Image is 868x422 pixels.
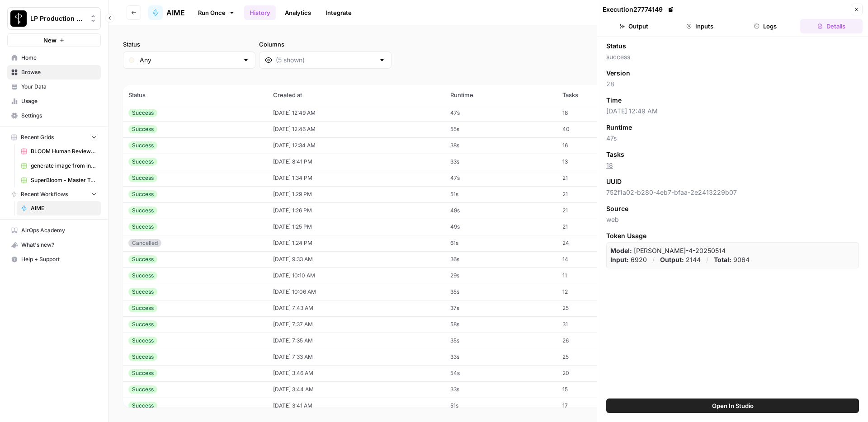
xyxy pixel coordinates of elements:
[445,251,557,267] td: 36s
[557,85,645,105] th: Tasks
[279,5,316,20] a: Analytics
[445,202,557,219] td: 49s
[128,255,157,263] div: Success
[268,219,445,235] td: [DATE] 1:25 PM
[606,123,632,132] span: Runtime
[7,65,101,80] a: Browse
[557,398,645,414] td: 17
[7,188,101,201] button: Recent Workflows
[606,80,859,89] span: 28
[610,246,726,255] p: claude-sonnet-4-20250514
[21,54,97,62] span: Home
[660,256,684,263] strong: Output:
[7,94,101,108] a: Usage
[21,97,97,105] span: Usage
[606,231,859,240] span: Token Usage
[128,320,157,328] div: Success
[7,252,101,267] button: Help + Support
[7,108,101,123] a: Settings
[606,215,859,224] span: web
[30,14,85,23] span: LP Production Workloads
[268,381,445,398] td: [DATE] 3:44 AM
[268,154,445,170] td: [DATE] 8:41 PM
[557,333,645,349] td: 26
[166,7,185,18] span: AIME
[128,369,157,377] div: Success
[128,174,157,182] div: Success
[557,365,645,381] td: 20
[660,255,701,264] p: 2144
[735,19,797,33] button: Logs
[17,159,101,173] a: generate image from input image (copyright tests) duplicate Grid
[652,255,655,264] p: /
[244,5,276,20] a: History
[445,219,557,235] td: 49s
[610,256,629,263] strong: Input:
[43,36,57,45] span: New
[268,121,445,137] td: [DATE] 12:46 AM
[445,365,557,381] td: 54s
[606,150,624,159] span: Tasks
[606,69,630,78] span: Version
[21,133,54,141] span: Recent Grids
[128,385,157,394] div: Success
[606,52,859,61] span: success
[268,284,445,300] td: [DATE] 10:06 AM
[557,381,645,398] td: 15
[21,83,97,91] span: Your Data
[268,186,445,202] td: [DATE] 1:29 PM
[610,255,647,264] p: 6920
[603,19,665,33] button: Output
[123,69,854,85] span: (47 records)
[268,235,445,251] td: [DATE] 1:24 PM
[557,284,645,300] td: 12
[268,398,445,414] td: [DATE] 3:41 AM
[31,176,97,184] span: SuperBloom - Master Topic List
[7,131,101,144] button: Recent Grids
[7,80,101,94] a: Your Data
[128,337,157,345] div: Success
[268,202,445,219] td: [DATE] 1:26 PM
[268,267,445,284] td: [DATE] 10:10 AM
[268,316,445,333] td: [DATE] 7:37 AM
[7,51,101,65] a: Home
[259,40,392,49] label: Columns
[557,251,645,267] td: 14
[268,349,445,365] td: [DATE] 7:33 AM
[712,401,754,410] span: Open In Studio
[21,255,97,263] span: Help + Support
[669,19,731,33] button: Inputs
[445,105,557,121] td: 47s
[7,223,101,238] a: AirOps Academy
[557,300,645,316] td: 25
[445,85,557,105] th: Runtime
[268,85,445,105] th: Created at
[7,7,101,30] button: Workspace: LP Production Workloads
[606,177,622,186] span: UUID
[445,235,557,251] td: 61s
[445,316,557,333] td: 58s
[128,190,157,198] div: Success
[21,112,97,120] span: Settings
[445,170,557,186] td: 47s
[557,349,645,365] td: 25
[123,40,255,49] label: Status
[31,204,97,212] span: AIME
[10,10,27,27] img: LP Production Workloads Logo
[445,284,557,300] td: 35s
[21,190,68,198] span: Recent Workflows
[148,5,185,20] a: AIME
[445,186,557,202] td: 51s
[268,300,445,316] td: [DATE] 7:43 AM
[128,141,157,150] div: Success
[268,251,445,267] td: [DATE] 9:33 AM
[128,304,157,312] div: Success
[606,161,613,169] a: 18
[21,226,97,234] span: AirOps Academy
[17,201,101,216] a: AIME
[128,353,157,361] div: Success
[606,188,859,197] span: 752f1a02-b280-4eb7-bfaa-2e2413229b07
[606,204,628,213] span: Source
[128,272,157,280] div: Success
[603,5,675,14] div: Execution 27774149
